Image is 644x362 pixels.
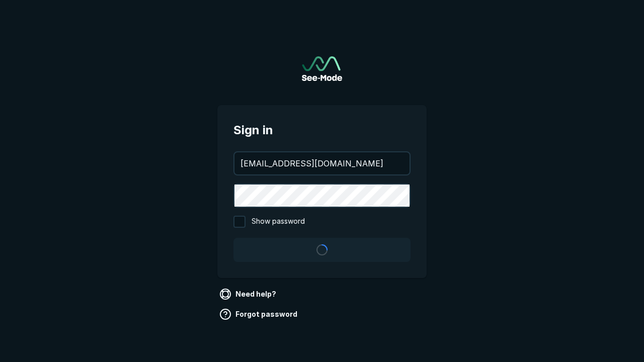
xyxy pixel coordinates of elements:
span: Show password [252,216,305,228]
a: Go to sign in [302,56,342,81]
input: your@email.com [234,152,410,174]
span: Sign in [233,121,411,139]
img: See-Mode Logo [302,56,342,81]
a: Need help? [217,286,280,302]
a: Forgot password [217,306,301,322]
